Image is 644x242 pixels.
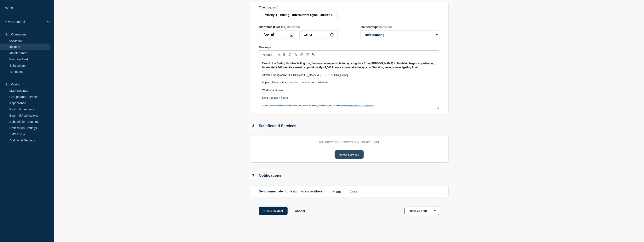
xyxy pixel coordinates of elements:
[310,52,316,57] button: Toggle link
[331,190,341,193] label: Yes
[250,172,281,179] div: Notifications
[259,59,439,109] div: Message
[431,207,439,215] button: Options
[287,25,300,29] span: (required)
[299,30,338,39] input: HH:MM
[5,20,44,23] p: MYOB Internal
[250,172,257,179] span: 3
[350,190,353,193] input: No
[259,25,338,29] div: Start time (GMT+11)
[259,190,323,193] p: Send immediate notification to subscribers
[361,30,439,39] select: Incident type
[374,105,374,107] span: "
[262,88,436,92] p: Workaround: N/A
[259,46,439,49] div: Message
[262,81,436,84] p: Impact: Finance team unable to conduct consolidations
[259,11,338,19] input: Title
[281,52,287,57] button: Toggle bold text
[293,52,299,57] button: Toggle strikethrough text
[347,105,374,107] a: contact Incident Management
[262,62,436,69] p: Description:
[250,122,257,129] span: 2
[361,25,439,29] div: Incident type
[335,150,363,159] button: Select Services
[250,122,296,129] div: Set affected Services
[262,96,436,100] p: Next Update: 4 hours
[349,190,357,193] label: No
[287,52,293,57] button: Toggle italic text
[405,207,439,215] button: Save as draft
[332,190,335,193] input: Yes
[259,140,439,144] p: You have not selected any services yet.
[262,105,347,107] span: "If you have important information about, or need to be directly involved in, this incident, please
[259,30,297,39] input: YYYY-MM-DD
[295,209,305,213] button: Cancel
[379,25,392,29] span: (required)
[266,6,278,9] span: (required)
[259,207,288,215] button: Create incident
[259,190,439,193] div: Send immediate notification to subscribers
[261,52,281,57] span: Font size
[299,52,304,57] button: Toggle ordered list
[304,52,310,57] button: Toggle bulleted list
[262,62,435,69] strong: During October billing run, the service responsible for syncing data from [PERSON_NAME] to Navisi...
[259,6,338,9] div: Title
[262,73,436,77] p: Affected Geography: [GEOGRAPHIC_DATA] & [GEOGRAPHIC_DATA]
